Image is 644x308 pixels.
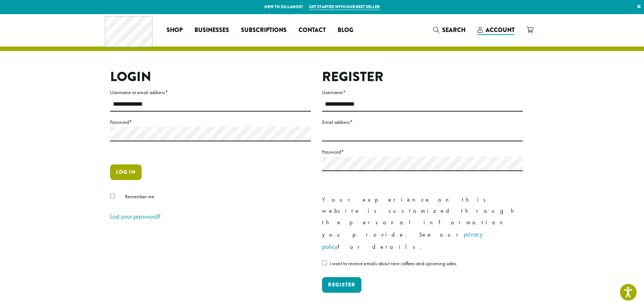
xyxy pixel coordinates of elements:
a: Shop [160,24,188,36]
p: Your experience on this website is customized through the personal information you provide. See o... [322,194,523,253]
label: Email address [322,118,523,127]
input: I want to receive emails about new coffees and upcoming sales. [322,260,327,265]
span: Contact [298,26,325,35]
a: Get started with our best seller [309,4,380,10]
label: Password [110,118,311,127]
label: Username or email address [110,88,311,97]
span: Search [442,26,466,34]
span: Subscriptions [241,26,286,35]
button: Register [322,277,361,293]
span: I want to receive emails about new coffees and upcoming sales. [330,260,457,267]
span: Shop [166,26,182,35]
h2: Register [322,69,523,85]
button: Log in [110,164,142,180]
span: Blog [337,26,353,35]
span: Businesses [194,26,229,35]
h2: Login [110,69,311,85]
span: Remember me [125,193,154,200]
span: Account [486,26,515,34]
label: Username [322,88,523,97]
a: Search [427,24,471,36]
label: Password [322,147,523,157]
a: Lost your password? [110,212,161,221]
